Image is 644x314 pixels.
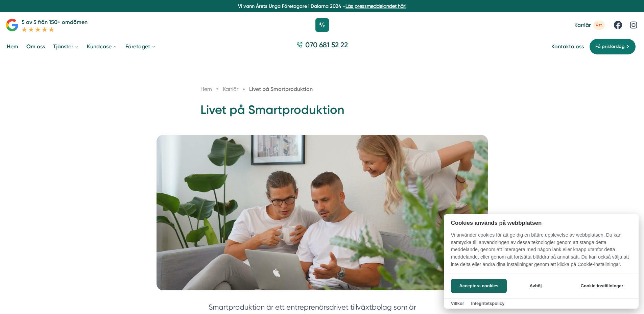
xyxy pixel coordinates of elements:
h2: Cookies används på webbplatsen [444,220,639,226]
button: Avböj [509,279,563,293]
a: Integritetspolicy [471,301,504,306]
button: Acceptera cookies [451,279,507,293]
a: Villkor [451,301,464,306]
button: Cookie-inställningar [572,279,631,293]
p: Vi använder cookies för att ge dig en bättre upplevelse av webbplatsen. Du kan samtycka till anvä... [444,232,639,273]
